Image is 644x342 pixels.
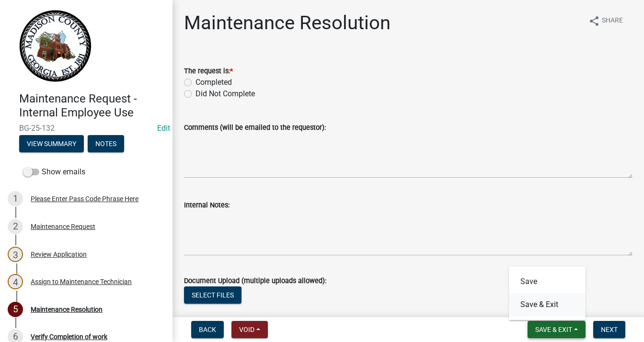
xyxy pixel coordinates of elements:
[231,321,268,338] button: Void
[593,321,625,338] button: Next
[184,278,326,285] label: Document Upload (multiple uploads allowed):
[199,326,216,333] span: Back
[88,140,124,148] wm-modal-confirm: Notes
[602,15,623,27] span: Share
[31,251,87,258] div: Review Application
[528,321,586,338] button: Save & Exit
[184,286,241,304] button: Select files
[509,266,586,320] div: Save & Exit
[157,124,170,133] wm-modal-confirm: Edit Application Number
[19,92,165,120] h4: Maintenance Request - Internal Employee Use
[8,274,23,289] div: 4
[601,326,618,333] span: Next
[509,270,586,293] button: Save
[31,306,103,313] div: Maintenance Resolution
[184,202,230,209] label: Internal Notes:
[23,166,85,178] label: Show emails
[195,77,232,88] label: Completed
[184,125,326,131] label: Comments (will be emailed to the requestor):
[588,15,600,27] i: share
[31,333,107,340] div: Verify Completion of work
[8,247,23,262] div: 3
[8,302,23,317] div: 5
[19,140,84,148] wm-modal-confirm: Summary
[239,326,254,333] span: Void
[31,278,132,285] div: Assign to Maintenance Technician
[191,321,224,338] button: Back
[509,293,586,316] button: Save & Exit
[157,124,170,133] a: Edit
[31,195,138,202] div: Please Enter Pass Code Phrase Here
[195,88,255,100] label: Did Not Complete
[19,10,92,82] img: Madison County, Georgia
[535,326,572,333] span: Save & Exit
[581,11,631,30] button: shareShare
[19,135,84,152] button: View Summary
[31,223,95,230] div: Maintenance Request
[88,135,124,152] button: Notes
[184,11,391,34] h1: Maintenance Resolution
[8,191,23,206] div: 1
[184,68,233,75] label: The request is:
[8,219,23,234] div: 2
[19,124,153,133] span: BG-25-132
